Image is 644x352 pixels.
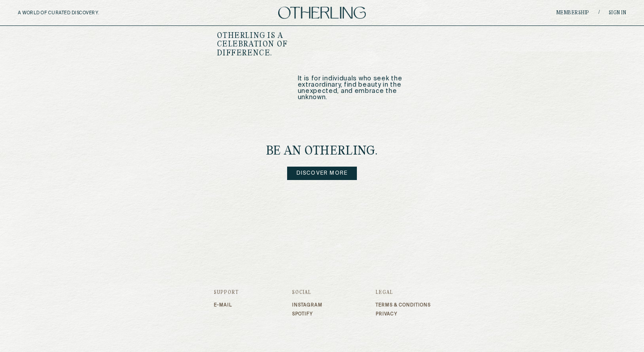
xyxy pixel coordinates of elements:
[376,311,431,317] a: Privacy
[292,302,322,308] a: Instagram
[214,302,239,308] a: E-mail
[556,10,589,16] a: Membership
[376,302,431,308] a: Terms & Conditions
[18,10,138,16] h5: A WORLD OF CURATED DISCOVERY.
[278,7,366,19] img: logo
[598,9,600,16] span: /
[376,290,431,295] h3: Legal
[292,311,322,317] a: Spotify
[298,75,428,101] p: It is for individuals who seek the extraordinary, find beauty in the unexpected, and embrace the ...
[292,290,322,295] h3: Social
[214,290,239,295] h3: Support
[287,167,357,180] a: Discover more
[266,145,378,158] h4: be an Otherling.
[217,32,335,58] h1: OTHERLING IS A CELEBRATION OF DIFFERENCE.
[609,10,627,16] a: Sign in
